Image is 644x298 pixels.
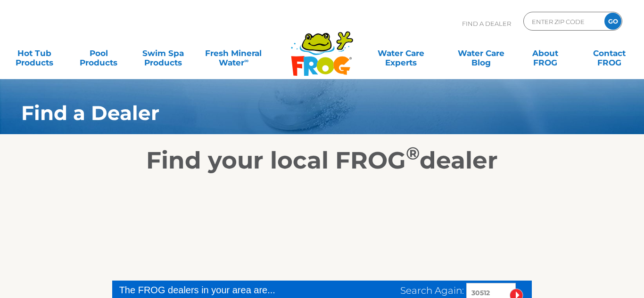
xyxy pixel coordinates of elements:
[456,44,506,63] a: Water CareBlog
[9,44,59,63] a: Hot TubProducts
[585,44,635,63] a: ContactFROG
[520,44,570,63] a: AboutFROG
[119,283,326,297] div: The FROG dealers in your area are...
[360,44,441,63] a: Water CareExperts
[604,13,621,30] input: GO
[7,146,637,175] h2: Find your local FROG dealer
[462,12,511,35] p: Find A Dealer
[21,102,574,124] h1: Find a Dealer
[286,19,358,76] img: Frog Products Logo
[202,44,265,63] a: Fresh MineralWater∞
[406,143,420,164] sup: ®
[138,44,188,63] a: Swim SpaProducts
[244,57,248,64] sup: ∞
[74,44,124,63] a: PoolProducts
[400,285,464,296] span: Search Again:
